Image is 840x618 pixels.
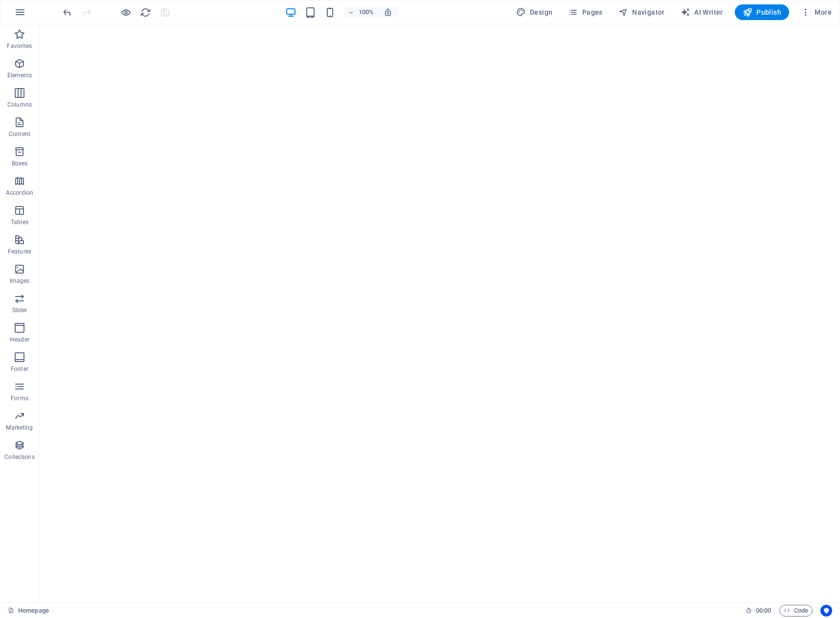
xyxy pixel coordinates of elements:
[735,4,789,20] button: Publish
[343,6,378,18] button: 100%
[11,394,28,402] p: Forms
[797,4,836,20] button: More
[11,365,28,373] p: Footer
[618,7,665,17] span: Navigator
[6,189,33,197] p: Accordion
[12,160,28,167] p: Boxes
[62,7,73,18] i: Undo: Delete elements (Ctrl+Z)
[614,4,669,20] button: Navigator
[512,4,557,20] div: Design (Ctrl+Alt+Y)
[763,607,764,614] span: :
[12,306,27,314] p: Slider
[743,7,781,17] span: Publish
[516,7,553,17] span: Design
[61,6,73,18] button: undo
[801,7,832,17] span: More
[746,605,772,617] h6: Session time
[820,605,832,617] button: Usercentrics
[681,7,723,17] span: AI Writer
[140,7,151,18] i: Reload page
[564,4,606,20] button: Pages
[8,605,49,617] a: Click to cancel selection. Double-click to open Pages
[10,277,30,285] p: Images
[7,101,32,109] p: Columns
[384,8,392,17] i: On resize automatically adjust zoom level to fit chosen device.
[11,218,28,226] p: Tables
[9,130,30,138] p: Content
[4,453,34,461] p: Collections
[6,424,33,432] p: Marketing
[779,605,813,617] button: Code
[8,248,31,255] p: Features
[568,7,602,17] span: Pages
[10,336,29,343] p: Header
[784,605,808,617] span: Code
[7,42,32,50] p: Favorites
[756,605,771,617] span: 00 00
[512,4,557,20] button: Design
[358,6,374,18] h6: 100%
[7,71,32,79] p: Elements
[139,6,151,18] button: reload
[677,4,727,20] button: AI Writer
